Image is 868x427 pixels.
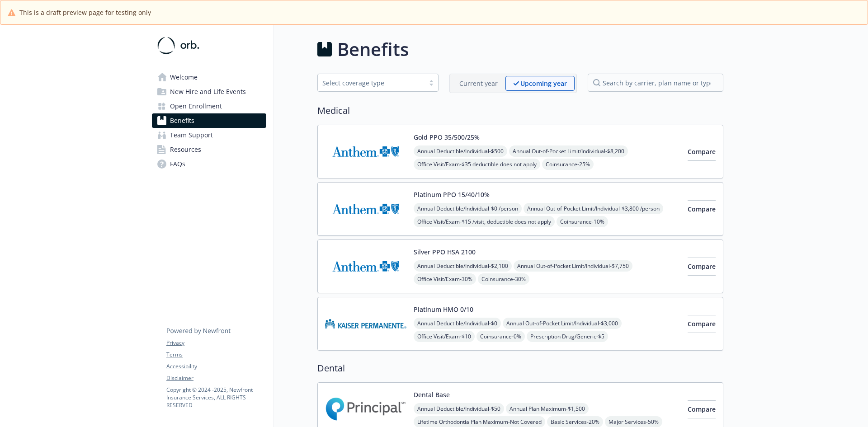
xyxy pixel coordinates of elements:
h2: Dental [317,361,723,375]
a: Accessibility [166,362,266,371]
span: This is a draft preview page for testing only [19,8,151,17]
span: Coinsurance - 0% [476,331,525,342]
button: Compare [688,258,716,276]
span: Benefits [170,113,194,128]
span: Coinsurance - 25% [542,159,594,170]
span: Compare [688,405,716,413]
span: Annual Deductible/Individual - $0 /person [414,203,522,214]
span: FAQs [170,157,185,171]
p: Upcoming year [520,79,567,88]
span: Compare [688,147,716,156]
a: Open Enrollment [152,99,266,113]
a: Team Support [152,128,266,142]
img: Anthem Blue Cross carrier logo [325,132,406,171]
h1: Benefits [337,36,409,63]
p: Copyright © 2024 - 2025 , Newfront Insurance Services, ALL RIGHTS RESERVED [166,386,266,409]
span: Annual Deductible/Individual - $0 [414,318,501,329]
span: Office Visit/Exam - $10 [414,331,475,342]
span: Annual Out-of-Pocket Limit/Individual - $7,750 [514,260,632,272]
span: Compare [688,262,716,271]
span: New Hire and Life Events [170,84,246,99]
span: Compare [688,319,716,328]
span: Annual Deductible/Individual - $2,100 [414,260,512,272]
button: Compare [688,315,716,333]
span: Welcome [170,70,198,84]
span: Office Visit/Exam - $35 deductible does not apply [414,159,540,170]
h2: Medical [317,104,723,117]
img: Anthem Blue Cross carrier logo [325,247,406,286]
span: Office Visit/Exam - 30% [414,273,476,285]
span: Coinsurance - 30% [478,273,529,285]
button: Platinum PPO 15/40/10% [414,190,490,199]
button: Gold PPO 35/500/25% [414,132,480,142]
button: Platinum HMO 0/10 [414,305,473,314]
img: Kaiser Permanente Insurance Company carrier logo [325,305,406,343]
span: Annual Out-of-Pocket Limit/Individual - $3,000 [503,318,622,329]
a: Welcome [152,70,266,84]
button: Compare [688,143,716,161]
span: Resources [170,142,201,157]
span: Prescription Drug/Generic - $5 [527,331,608,342]
button: Dental Base [414,390,450,399]
a: FAQs [152,157,266,171]
button: Compare [688,200,716,218]
a: New Hire and Life Events [152,84,266,99]
p: Current year [459,79,498,88]
a: Resources [152,142,266,157]
div: Select coverage type [322,78,420,88]
span: Annual Deductible/Individual - $500 [414,145,507,157]
span: Compare [688,205,716,213]
span: Open Enrollment [170,99,222,113]
span: Annual Deductible/Individual - $50 [414,403,504,414]
span: Annual Out-of-Pocket Limit/Individual - $8,200 [509,145,628,157]
input: search by carrier, plan name or type [588,74,723,92]
button: Silver PPO HSA 2100 [414,247,476,257]
button: Compare [688,400,716,418]
a: Terms [166,351,266,359]
span: Office Visit/Exam - $15 /visit, deductible does not apply [414,216,555,227]
img: Anthem Blue Cross carrier logo [325,190,406,228]
a: Benefits [152,113,266,128]
span: Team Support [170,128,213,142]
a: Privacy [166,339,266,347]
a: Disclaimer [166,374,266,382]
span: Annual Out-of-Pocket Limit/Individual - $3,800 /person [524,203,663,214]
span: Coinsurance - 10% [557,216,608,227]
span: Annual Plan Maximum - $1,500 [506,403,589,414]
